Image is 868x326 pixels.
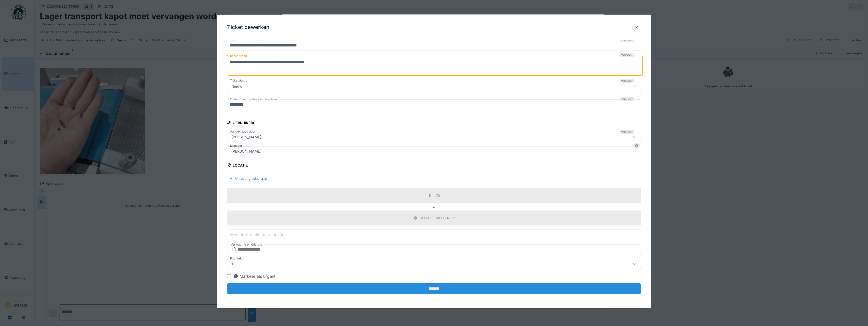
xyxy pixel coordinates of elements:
[229,97,280,102] label: Ondernomen acties / Actions taken
[620,79,634,83] div: Verplicht
[233,273,275,279] div: Markeer als urgent
[227,24,270,30] h3: Ticket bewerken
[420,216,455,220] div: OPEM PEGASO CR-8P
[620,130,634,134] div: Verplicht
[230,242,263,247] label: Verwachte einddatum
[229,143,243,148] label: Manager
[229,53,248,59] label: Beschrijving
[229,83,244,89] div: Nieuw
[229,78,248,83] label: Ticketstatus
[227,175,269,182] div: Uitrusting selecteren
[229,256,243,261] label: Prioriteit
[229,148,263,154] div: [PERSON_NAME]
[434,193,440,198] div: L78
[229,261,235,267] div: 1
[229,38,237,42] label: Titel
[229,134,263,140] div: [PERSON_NAME]
[229,129,256,134] label: Aangevraagd door
[620,53,634,57] div: Verplicht
[620,38,634,42] div: Verplicht
[227,119,255,128] div: Gebruikers
[620,97,634,101] div: Verplicht
[227,161,248,170] div: Locatie
[229,232,285,238] label: Meer informatie over locatie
